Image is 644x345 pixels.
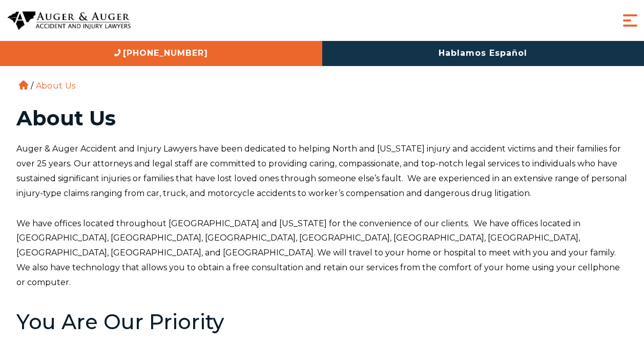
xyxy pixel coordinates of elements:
b: You Are Our Priority [16,309,224,334]
a: Home [19,80,28,90]
span: We have offices located throughout [GEOGRAPHIC_DATA] and [US_STATE] for the convenience of our cl... [16,219,620,287]
span: Auger & Auger Accident and Injury Lawyers have been dedicated to helping North and [US_STATE] inj... [16,144,627,198]
li: About Us [33,81,78,91]
h1: About Us [16,108,628,128]
button: Menu [620,10,640,31]
img: Auger & Auger Accident and Injury Lawyers Logo [8,11,131,30]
